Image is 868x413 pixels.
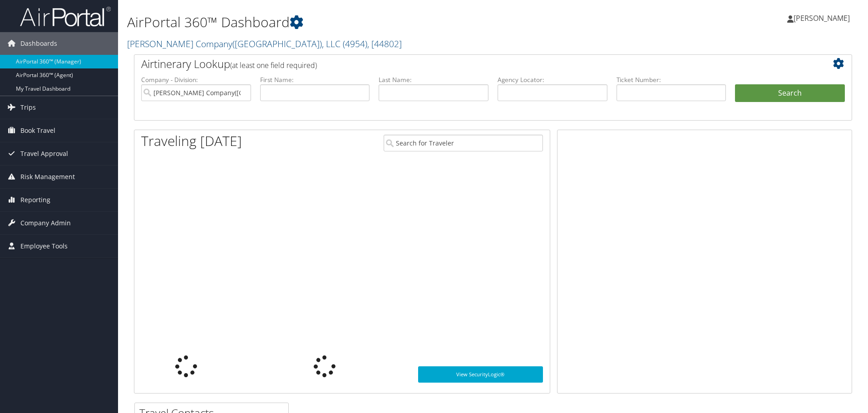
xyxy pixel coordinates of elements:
span: Travel Approval [20,142,68,165]
span: (at least one field required) [230,60,317,70]
span: Book Travel [20,119,55,142]
a: [PERSON_NAME] Company([GEOGRAPHIC_DATA]), LLC [127,38,402,50]
button: Search [735,84,845,102]
label: Ticket Number: [616,75,726,84]
h2: Airtinerary Lookup [141,56,785,72]
input: Search for Traveler [384,135,543,151]
span: Trips [20,96,36,119]
label: Last Name: [379,75,488,84]
h1: Traveling [DATE] [141,131,242,151]
span: , [ 44802 ] [367,38,402,50]
span: [PERSON_NAME] [794,13,850,23]
a: View SecurityLogic® [418,366,543,383]
span: Dashboards [20,32,57,55]
h1: AirPortal 360™ Dashboard [127,13,615,32]
span: Reporting [20,189,50,211]
span: Employee Tools [20,235,68,258]
span: ( 4954 ) [343,38,367,50]
label: First Name: [260,75,370,84]
span: Company Admin [20,212,71,234]
label: Agency Locator: [498,75,607,84]
label: Company - Division: [141,75,251,84]
a: [PERSON_NAME] [787,5,859,32]
img: airportal-logo.png [20,6,111,27]
span: Risk Management [20,165,75,188]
